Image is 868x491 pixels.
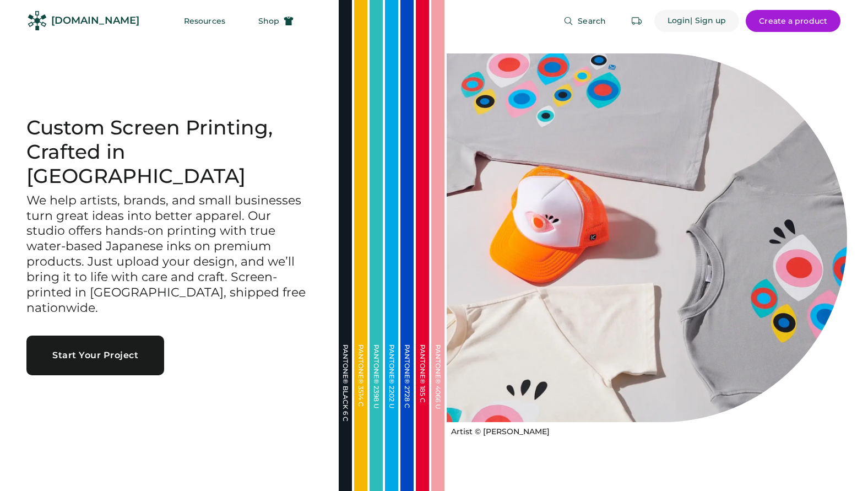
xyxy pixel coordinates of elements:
div: PANTONE® 2728 C [404,344,410,455]
div: | Sign up [690,15,726,26]
div: PANTONE® BLACK 6 C [342,344,349,455]
div: PANTONE® 4066 U [435,344,441,455]
div: PANTONE® 2202 U [388,344,395,455]
h3: We help artists, brands, and small businesses turn great ideas into better apparel. Our studio of... [26,193,312,316]
div: Login [668,15,691,26]
button: Retrieve an order [626,10,648,32]
img: Rendered Logo - Screens [28,11,47,30]
button: Resources [171,10,238,32]
button: Start Your Project [26,336,164,375]
h1: Custom Screen Printing, Crafted in [GEOGRAPHIC_DATA] [26,116,312,188]
div: [DOMAIN_NAME] [51,14,139,28]
span: Search [578,17,606,25]
button: Search [550,10,619,32]
div: PANTONE® 2398 U [373,344,379,455]
button: Shop [245,10,307,32]
a: Artist © [PERSON_NAME] [447,422,550,438]
span: Shop [258,17,279,25]
button: Create a product [746,10,840,32]
div: PANTONE® 185 C [419,344,426,455]
div: PANTONE® 3514 C [357,344,364,455]
div: Artist © [PERSON_NAME] [451,427,550,438]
